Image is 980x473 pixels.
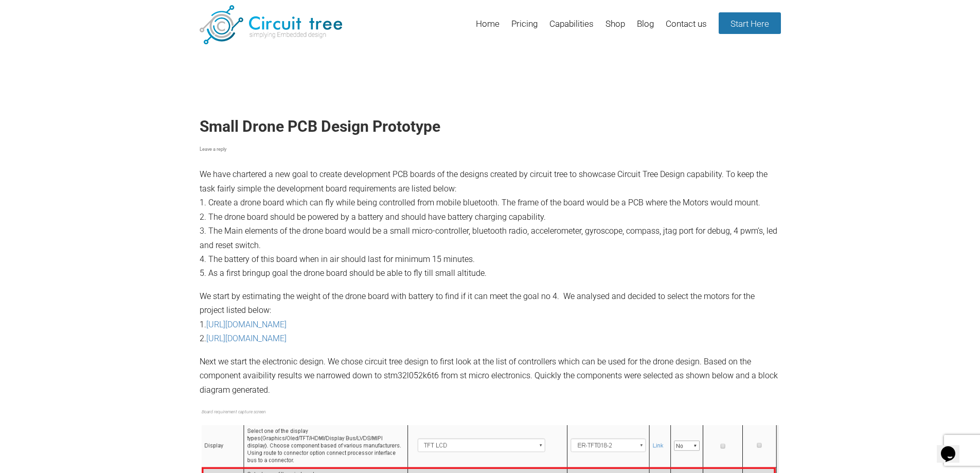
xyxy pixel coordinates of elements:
[200,5,342,44] img: Circuit Tree
[476,12,500,45] a: Home
[549,12,594,45] a: Capabilities
[200,117,781,136] h1: Small Drone PCB Design Prototype
[200,289,781,346] p: We start by estimating the weight of the drone board with battery to find if it can meet the goal...
[637,12,654,45] a: Blog
[511,12,538,45] a: Pricing
[200,355,781,397] p: Next we start the electronic design. We chose circuit tree design to first look at the list of co...
[200,146,226,152] a: Leave a reply
[937,432,970,463] iframe: chat widget
[206,334,287,343] a: [URL][DOMAIN_NAME]
[200,102,781,281] p: We have chartered a new goal to create development PCB boards of the designs created by circuit t...
[605,12,625,45] a: Shop
[202,408,779,416] p: Board requirement capture screen
[666,12,707,45] a: Contact us
[206,320,287,329] a: [URL][DOMAIN_NAME]
[719,12,781,34] a: Start Here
